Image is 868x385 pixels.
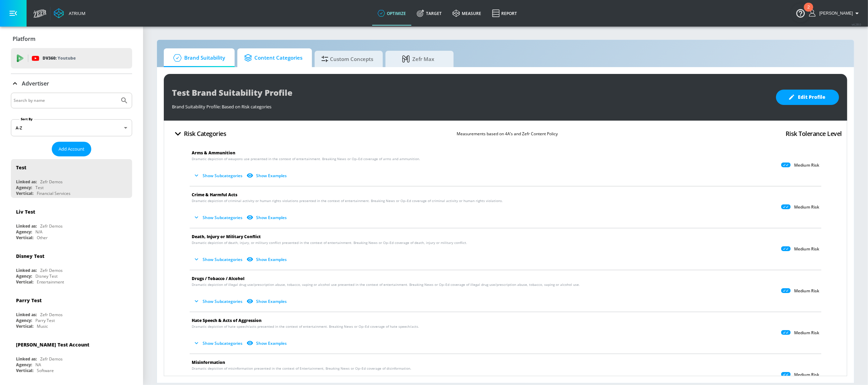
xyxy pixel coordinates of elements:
[171,50,225,66] span: Brand Suitability
[16,179,37,185] div: Linked as:
[192,192,237,198] span: Crime & Harmful Acts
[321,51,373,67] span: Custom Concepts
[37,279,64,285] div: Entertainment
[16,279,33,285] div: Vertical:
[35,273,58,279] div: Disney Test
[192,338,245,349] button: Show Subcategories
[11,119,132,136] div: A-Z
[11,74,132,93] div: Advertiser
[11,292,132,331] div: Parry TestLinked as:Zefr DemosAgency:Parry TestVertical:Music
[192,366,411,371] span: Dramatic depiction of misinformation presented in the context of Entertainment, Breaking News or ...
[794,163,819,168] p: Medium Risk
[192,359,225,365] span: Misinformation
[786,129,842,138] h4: Risk Tolerance Level
[40,179,63,185] div: Zefr Demos
[392,51,444,67] span: Zefr Max
[16,209,35,215] div: Liv Test
[40,356,63,362] div: Zefr Demos
[11,203,132,242] div: Liv TestLinked as:Zefr DemosAgency:N/AVertical:Other
[16,312,37,318] div: Linked as:
[245,296,289,307] button: Show Examples
[245,212,289,223] button: Show Examples
[16,297,42,304] div: Parry Test
[245,254,289,265] button: Show Examples
[11,248,132,287] div: Disney TestLinked as:Zefr DemosAgency:Disney TestVertical:Entertainment
[35,185,44,190] div: Test
[817,11,853,16] span: login as: lindsay.benharris@zefr.com
[54,8,85,18] a: Atrium
[66,10,85,16] div: Atrium
[40,312,63,318] div: Zefr Demos
[16,229,32,235] div: Agency:
[52,142,91,156] button: Add Account
[457,130,558,137] p: Measurements based on 4A’s and Zefr Content Policy
[37,190,70,196] div: Financial Services
[14,96,117,105] input: Search by name
[11,159,132,198] div: TestLinked as:Zefr DemosAgency:TestVertical:Financial Services
[192,282,580,287] span: Dramatic depiction of illegal drug use/prescription abuse, tobacco, vaping or alcohol use present...
[794,246,819,252] p: Medium Risk
[192,198,503,203] span: Dramatic depiction of criminal activity or human rights violations presented in the context of en...
[172,100,769,110] div: Brand Suitability Profile: Based on Risk categories
[16,253,44,259] div: Disney Test
[37,235,48,241] div: Other
[16,190,33,196] div: Vertical:
[16,341,89,348] div: [PERSON_NAME] Test Account
[192,156,420,161] span: Dramatic depiction of weapons use presented in the context of entertainment. Breaking News or Op–...
[59,145,84,153] span: Add Account
[794,372,819,378] p: Medium Risk
[776,90,839,105] button: Edit Profile
[19,117,34,121] label: Sort By
[35,318,55,323] div: Parry Test
[169,126,229,142] button: Risk Categories
[192,212,245,223] button: Show Subcategories
[37,368,54,373] div: Software
[16,318,32,323] div: Agency:
[11,29,132,48] div: Platform
[790,93,825,102] span: Edit Profile
[807,7,810,16] div: 2
[192,318,262,323] span: Hate Speech & Acts of Aggression
[37,323,48,329] div: Music
[372,1,411,26] a: optimize
[16,323,33,329] div: Vertical:
[487,1,522,26] a: Report
[11,336,132,375] div: [PERSON_NAME] Test AccountLinked as:Zefr DemosAgency:NAVertical:Software
[16,273,32,279] div: Agency:
[244,50,302,66] span: Content Categories
[35,229,43,235] div: N/A
[16,235,33,241] div: Vertical:
[184,129,226,138] h4: Risk Categories
[192,276,244,281] span: Drugs / Tobacco / Alcohol
[192,234,261,240] span: Death, Injury or Military Conflict
[16,223,37,229] div: Linked as:
[192,254,245,265] button: Show Subcategories
[791,3,810,22] button: Open Resource Center, 2 new notifications
[794,330,819,336] p: Medium Risk
[447,1,487,26] a: measure
[411,1,447,26] a: Target
[16,356,37,362] div: Linked as:
[192,240,467,245] span: Dramatic depiction of death, injury, or military conflict presented in the context of entertainme...
[794,204,819,210] p: Medium Risk
[11,48,132,68] div: DV360: Youtube
[16,368,33,373] div: Vertical:
[16,185,32,190] div: Agency:
[35,362,41,368] div: NA
[852,22,861,26] span: v 4.28.0
[58,55,76,62] p: Youtube
[16,267,37,273] div: Linked as:
[245,338,289,349] button: Show Examples
[22,80,49,87] p: Advertiser
[794,288,819,294] p: Medium Risk
[16,362,32,368] div: Agency:
[40,267,63,273] div: Zefr Demos
[192,296,245,307] button: Show Subcategories
[245,170,289,181] button: Show Examples
[40,223,63,229] div: Zefr Demos
[43,55,76,62] p: DV360:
